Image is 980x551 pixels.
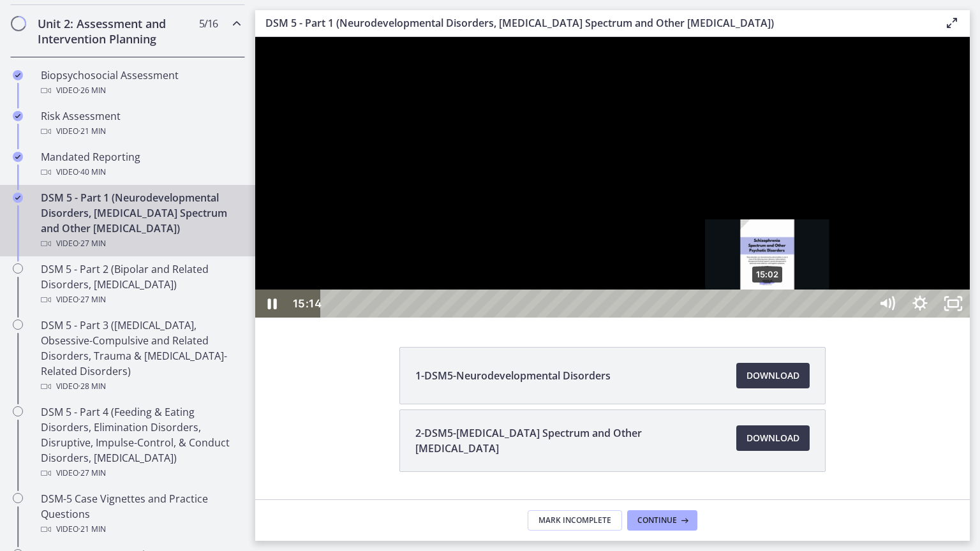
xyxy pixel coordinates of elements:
div: Video [41,165,240,180]
span: · 28 min [78,379,106,394]
span: · 21 min [78,124,106,139]
i: Completed [13,193,23,203]
div: Video [41,379,240,394]
span: · 27 min [78,292,106,307]
div: DSM-5 Case Vignettes and Practice Questions [41,491,240,537]
i: Completed [13,111,23,121]
div: Risk Assessment [41,108,240,139]
div: DSM 5 - Part 1 (Neurodevelopmental Disorders, [MEDICAL_DATA] Spectrum and Other [MEDICAL_DATA]) [41,190,240,251]
div: DSM 5 - Part 2 (Bipolar and Related Disorders, [MEDICAL_DATA]) [41,261,240,307]
button: Mute [615,253,648,281]
div: Biopsychosocial Assessment [41,68,240,98]
span: Continue [637,515,677,525]
button: Mark Incomplete [528,510,622,531]
div: Video [41,124,240,139]
span: 5 / 16 [199,16,218,31]
span: · 27 min [78,236,106,251]
h2: Unit 2: Assessment and Intervention Planning [38,16,193,47]
div: Video [41,466,240,481]
div: Video [41,292,240,307]
span: · 26 min [78,83,106,98]
div: Video [41,83,240,98]
span: Mark Incomplete [538,515,611,525]
span: · 40 min [78,165,106,180]
span: · 21 min [78,522,106,537]
div: Mandated Reporting [41,149,240,180]
span: Download [746,368,799,383]
i: Completed [13,70,23,80]
span: · 27 min [78,466,106,481]
iframe: Video Lesson [255,37,970,318]
div: Video [41,236,240,251]
div: DSM 5 - Part 4 (Feeding & Eating Disorders, Elimination Disorders, Disruptive, Impulse-Control, &... [41,404,240,481]
button: Show settings menu [648,253,681,281]
div: Video [41,522,240,537]
span: 2-DSM5-[MEDICAL_DATA] Spectrum and Other [MEDICAL_DATA] [415,425,721,456]
h3: DSM 5 - Part 1 (Neurodevelopmental Disorders, [MEDICAL_DATA] Spectrum and Other [MEDICAL_DATA]) [265,15,924,31]
button: Continue [627,510,697,531]
span: Download [746,430,799,446]
div: DSM 5 - Part 3 ([MEDICAL_DATA], Obsessive-Compulsive and Related Disorders, Trauma & [MEDICAL_DAT... [41,318,240,394]
a: Download [736,363,810,388]
a: Download [736,425,810,451]
i: Completed [13,152,23,162]
span: 1-DSM5-Neurodevelopmental Disorders [415,368,611,383]
button: Unfullscreen [681,253,715,281]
